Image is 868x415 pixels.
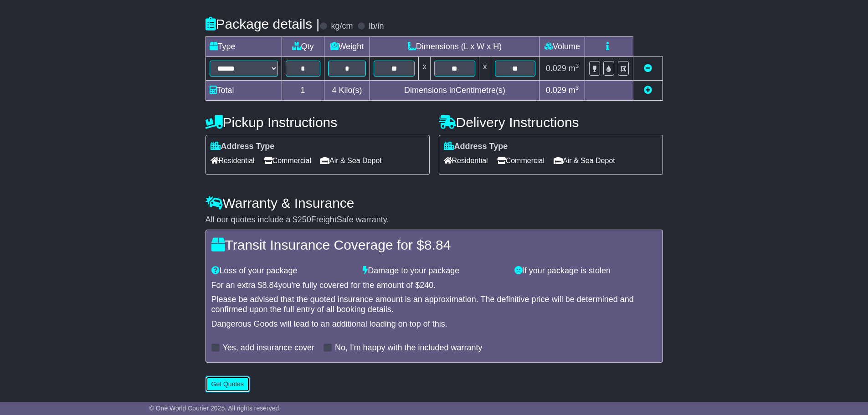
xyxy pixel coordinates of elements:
td: x [479,56,491,80]
td: Qty [282,36,324,56]
span: 0.029 [546,86,566,95]
span: © One World Courier 2025. All rights reserved. [149,405,281,412]
label: lb/in [369,21,384,31]
td: x [419,56,431,80]
label: Address Type [444,142,508,152]
span: m [569,86,579,95]
div: Please be advised that the quoted insurance amount is an approximation. The definitive price will... [211,295,657,314]
label: No, I'm happy with the included warranty [335,343,483,353]
td: Weight [324,36,370,56]
div: Loss of your package [207,266,359,276]
div: Damage to your package [358,266,510,276]
span: Commercial [264,154,311,168]
span: Residential [444,154,488,168]
div: Dangerous Goods will lead to an additional loading on top of this. [211,319,657,329]
td: Dimensions in Centimetre(s) [370,80,539,100]
span: 4 [332,86,336,95]
label: kg/cm [331,21,353,31]
td: Type [205,36,282,56]
div: For an extra $ you're fully covered for the amount of $ . [211,281,657,291]
span: 0.029 [546,64,566,73]
h4: Package details | [205,16,320,31]
td: Volume [539,36,585,56]
button: Get Quotes [205,376,250,392]
span: 250 [298,215,311,224]
span: Residential [211,154,255,168]
span: Air & Sea Depot [554,154,615,168]
label: Address Type [211,142,275,152]
h4: Pickup Instructions [205,115,430,130]
span: Commercial [497,154,544,168]
div: If your package is stolen [510,266,662,276]
td: Kilo(s) [324,80,370,100]
div: All our quotes include a $ FreightSafe warranty. [205,215,663,225]
span: 8.84 [262,281,278,290]
span: m [569,64,579,73]
h4: Delivery Instructions [439,115,663,130]
td: Dimensions (L x W x H) [370,36,539,56]
td: 1 [282,80,324,100]
td: Total [205,80,282,100]
span: Air & Sea Depot [320,154,382,168]
h4: Transit Insurance Coverage for $ [211,237,657,252]
a: Add new item [644,86,652,95]
h4: Warranty & Insurance [205,195,663,210]
a: Remove this item [644,64,652,73]
sup: 3 [575,62,579,69]
sup: 3 [575,84,579,91]
span: 8.84 [424,237,451,252]
label: Yes, add insurance cover [223,343,314,353]
span: 240 [420,281,433,290]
